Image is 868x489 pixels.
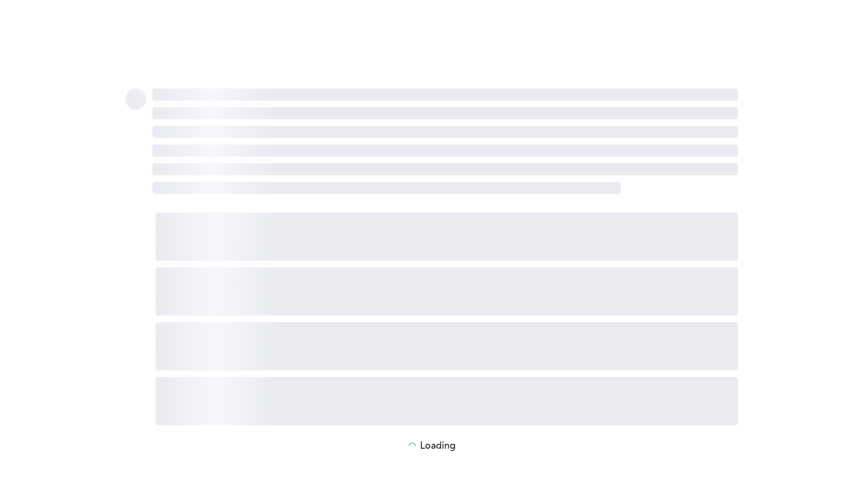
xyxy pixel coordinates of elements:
[153,163,738,175] span: ‌
[153,126,738,138] span: ‌
[156,267,738,316] span: ‌
[153,145,738,157] span: ‌
[156,377,738,425] span: ‌
[420,441,456,452] p: Loading
[156,322,738,370] span: ‌
[153,89,738,101] span: ‌
[125,89,146,110] span: ‌
[153,107,738,119] span: ‌
[156,213,738,261] span: ‌
[153,182,621,194] span: ‌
